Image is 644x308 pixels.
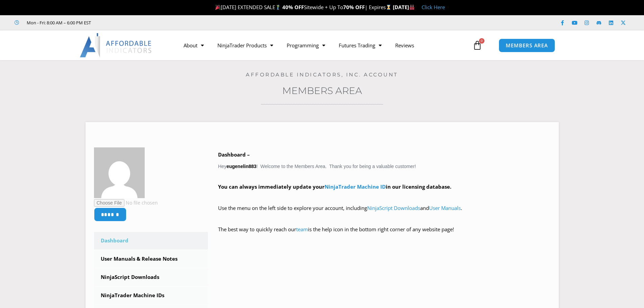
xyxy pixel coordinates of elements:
a: Affordable Indicators, Inc. Account [246,71,398,78]
span: MEMBERS AREA [506,43,548,48]
p: Use the menu on the left side to explore your account, including and . [218,204,550,222]
img: ce5c3564b8d766905631c1cffdfddf4fd84634b52f3d98752d85c5da480e954d [94,147,145,198]
a: NinjaTrader Machine ID [325,183,386,190]
a: NinjaScript Downloads [94,268,208,286]
img: LogoAI | Affordable Indicators – NinjaTrader [80,33,152,57]
b: Dashboard – [218,151,250,158]
span: 0 [479,38,484,44]
a: Dashboard [94,232,208,250]
a: NinjaTrader Products [211,38,280,53]
strong: 70% OFF [343,4,365,10]
img: 🎉 [215,5,220,10]
a: User Manuals & Release Notes [94,250,208,268]
span: Mon - Fri: 8:00 AM – 6:00 PM EST [25,19,91,27]
img: 🏌️‍♂️ [276,5,281,10]
a: Futures Trading [332,38,388,53]
img: 🏭 [409,5,414,10]
a: Click Here [422,4,445,10]
a: Programming [280,38,332,53]
p: The best way to quickly reach our is the help icon in the bottom right corner of any website page! [218,225,550,244]
a: 0 [462,35,492,55]
a: team [296,226,308,233]
strong: [DATE] [393,4,415,10]
a: Members Area [282,85,362,96]
a: NinjaScript Downloads [367,205,420,211]
a: About [177,38,211,53]
a: Reviews [388,38,421,53]
div: Hey ! Welcome to the Members Area. Thank you for being a valuable customer! [218,150,550,244]
nav: Menu [177,38,471,53]
strong: eugenelin883 [226,164,257,169]
a: MEMBERS AREA [499,39,555,52]
a: NinjaTrader Machine IDs [94,287,208,304]
iframe: Customer reviews powered by Trustpilot [100,19,202,26]
strong: You can always immediately update your in our licensing database. [218,183,451,190]
strong: 40% OFF [282,4,304,10]
span: [DATE] EXTENDED SALE Sitewide + Up To | Expires [214,4,393,10]
a: User Manuals [429,205,461,211]
img: ⌛ [386,5,391,10]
